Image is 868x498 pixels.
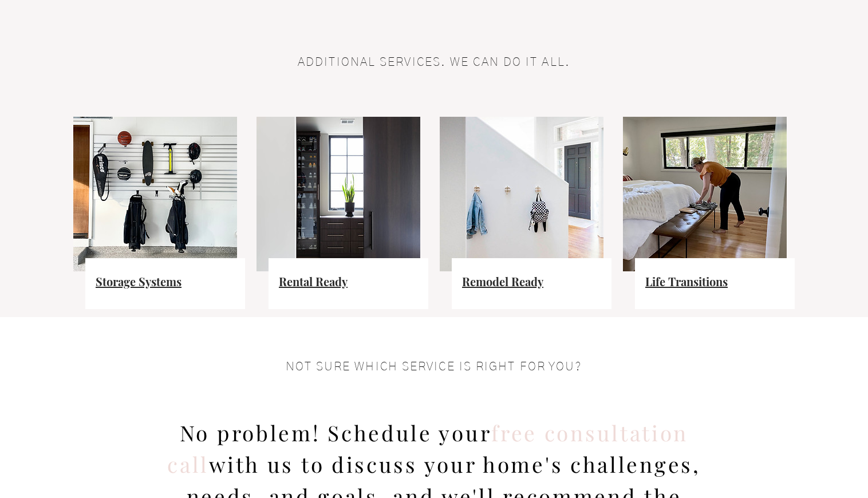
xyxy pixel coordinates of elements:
[257,117,420,271] img: real estate ready
[645,274,728,289] a: Life Transitions
[462,274,543,289] a: Remodel Ready
[180,418,492,446] span: No problem! Schedule your
[440,117,603,271] img: home organizing storage solutions
[279,274,348,289] a: Rental Ready
[73,117,237,271] img: home organizing storage solutions
[286,361,583,373] span: NOT SURE WHICH SERVICE IS RIGHT FOR YOU?
[298,56,570,68] span: ADDITIONAL SERVICES. WE CAN DO IT ALL.
[96,274,182,289] a: Storage Systems
[623,117,787,271] img: home organizing storage solutions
